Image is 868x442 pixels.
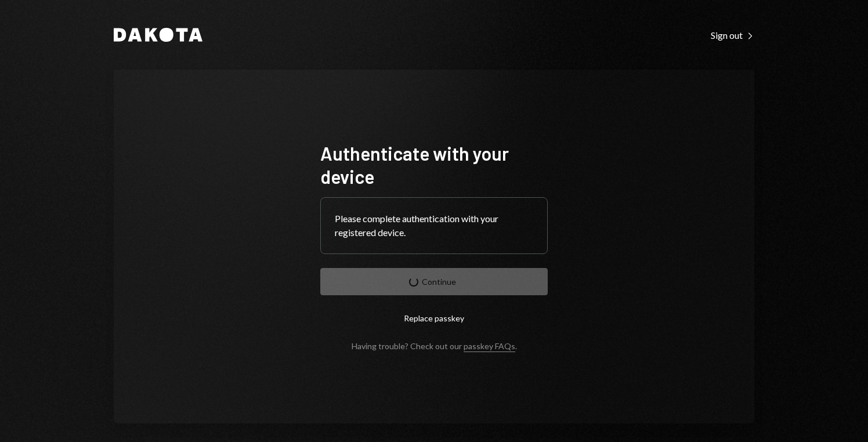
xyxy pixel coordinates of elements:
[711,30,754,41] div: Sign out
[320,305,548,332] button: Replace passkey
[352,341,517,351] div: Having trouble? Check out our .
[335,212,533,240] div: Please complete authentication with your registered device.
[464,341,515,352] a: passkey FAQs
[320,142,548,188] h1: Authenticate with your device
[711,28,754,41] a: Sign out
